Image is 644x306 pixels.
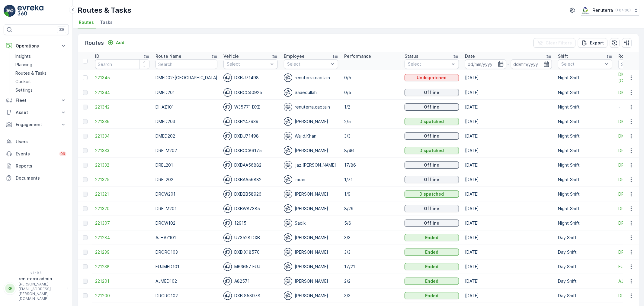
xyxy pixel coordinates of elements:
[95,249,149,255] a: 221239
[508,60,510,68] p: -
[555,70,615,85] td: Night Shift
[83,148,88,153] div: Toggle Row Selected
[546,40,572,46] p: Clear Filters
[284,132,338,140] div: Wajid.Khan
[223,146,278,155] div: DXBCC86175
[462,129,555,143] td: [DATE]
[420,119,444,125] p: Dispatched
[555,288,615,303] td: Day Shift
[555,245,615,259] td: Day Shift
[95,206,149,212] a: 221320
[555,158,615,172] td: Night Shift
[95,59,149,69] input: Search
[555,201,615,216] td: Night Shift
[95,75,149,81] span: 221345
[555,172,615,187] td: Night Shift
[581,7,590,14] img: Screenshot_2024-07-26_at_13.33.01.png
[223,73,232,82] img: svg%3e
[284,190,292,198] img: svg%3e
[15,62,32,68] p: Planning
[223,262,232,271] img: svg%3e
[95,293,149,299] a: 221200
[16,151,56,157] p: Events
[223,262,278,271] div: M63657 FUJ
[223,117,278,126] div: DXBY47939
[424,206,440,212] p: Offline
[155,59,217,69] input: Search
[462,85,555,100] td: [DATE]
[223,219,278,227] div: 12915
[95,235,149,241] a: 221284
[152,274,220,288] td: AJMED102
[618,53,641,59] p: Route Plan
[223,248,232,256] img: svg%3e
[284,277,292,285] img: svg%3e
[462,216,555,230] td: [DATE]
[425,278,438,284] p: Ended
[341,274,402,288] td: 2/2
[223,277,232,285] img: svg%3e
[152,158,220,172] td: DREL201
[284,233,292,242] img: svg%3e
[152,143,220,158] td: DRELM202
[511,59,552,69] input: dd/mm/yyyy
[555,259,615,274] td: Day Shift
[83,90,88,95] div: Toggle Row Selected
[152,216,220,230] td: DRCW102
[425,293,438,299] p: Ended
[405,161,459,169] button: Offline
[4,148,69,160] a: Events99
[223,233,232,242] img: svg%3e
[95,133,149,139] a: 221334
[284,233,338,242] div: [PERSON_NAME]
[555,100,615,114] td: Night Shift
[555,216,615,230] td: Night Shift
[344,53,371,59] p: Performance
[95,104,149,110] span: 221342
[16,97,57,103] p: Fleet
[284,161,292,169] img: svg%3e
[59,27,65,32] p: ⌘B
[593,7,613,13] p: Renuterra
[462,100,555,114] td: [DATE]
[405,89,459,96] button: Offline
[83,177,88,182] div: Toggle Row Selected
[462,274,555,288] td: [DATE]
[95,177,149,183] a: 221325
[95,162,149,168] span: 221332
[405,220,459,227] button: Offline
[13,60,69,69] a: Planning
[83,250,88,255] div: Toggle Row Selected
[462,230,555,245] td: [DATE]
[152,129,220,143] td: DMED202
[405,249,459,256] button: Ended
[425,249,438,255] p: Ended
[223,204,232,213] img: svg%3e
[95,191,149,197] span: 221321
[116,40,124,46] p: Add
[95,53,99,59] p: ID
[223,73,278,82] div: DXBU71498
[223,248,278,256] div: DXB X18570
[223,204,278,213] div: DXBW87385
[578,38,607,48] button: Export
[60,151,65,156] p: 99
[95,278,149,284] span: 221201
[405,103,459,111] button: Offline
[16,139,66,145] p: Users
[405,132,459,140] button: Offline
[155,53,181,59] p: Route Name
[83,293,88,298] div: Toggle Row Selected
[284,291,292,300] img: svg%3e
[284,204,338,213] div: [PERSON_NAME]
[15,53,31,59] p: Insights
[462,187,555,201] td: [DATE]
[152,172,220,187] td: DREL202
[83,105,88,109] div: Toggle Row Selected
[405,234,459,241] button: Ended
[341,288,402,303] td: 3/3
[223,291,232,300] img: svg%3e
